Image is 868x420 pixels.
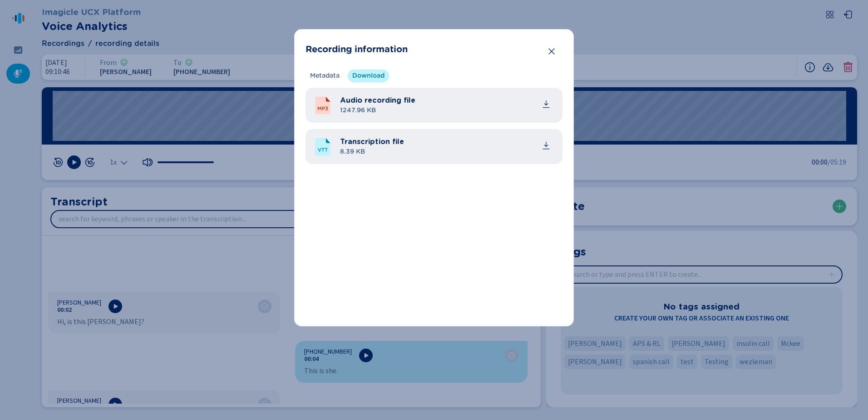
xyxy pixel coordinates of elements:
svg: VTTFile [313,137,333,157]
div: Download file [542,141,551,150]
span: 8.39 KB [340,147,404,157]
span: 1247.96 KB [340,106,415,115]
span: Metadata [310,71,340,80]
button: common.download [537,95,555,113]
div: audio_20251013_091046_MaureenAllanson-+16199936312.mp3 [340,95,555,115]
svg: download [542,141,551,150]
svg: MP3File [313,95,333,115]
svg: download [542,100,551,109]
button: common.download [537,136,555,155]
button: Close [542,42,561,60]
div: Download file [542,100,551,109]
span: Transcription file [340,136,404,147]
header: Recording information [306,40,562,59]
span: Audio recording file [340,95,415,106]
div: transcription_20251013_091046_MaureenAllanson-+16199936312.vtt.txt [340,136,555,157]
